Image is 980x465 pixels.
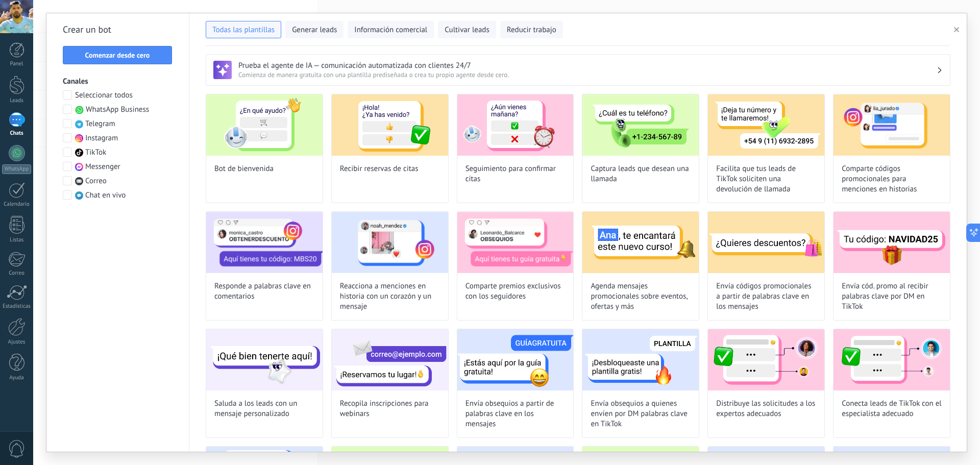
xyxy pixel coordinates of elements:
[63,21,173,38] h2: Crear un bot
[85,162,120,172] span: Messenger
[2,130,32,137] div: Chats
[500,21,563,38] button: Reducir trabajo
[2,375,32,381] div: Ayuda
[457,94,574,156] img: Seguimiento para confirmar citas
[85,176,107,186] span: Correo
[842,164,942,194] span: Comparte códigos promocionales para menciones en historias
[582,329,699,390] img: Envía obsequios a quienes envíen por DM palabras clave en TikTok
[85,133,118,143] span: Instagram
[85,52,150,59] span: Comenzar desde cero
[292,25,337,35] span: Generar leads
[834,94,950,156] img: Comparte códigos promocionales para menciones en historias
[86,105,149,115] span: WhatsApp Business
[457,212,574,273] img: Comparte premios exclusivos con los seguidores
[716,281,816,312] span: Envía códigos promocionales a partir de palabras clave en los mensajes
[842,399,942,419] span: Conecta leads de TikTok con el especialista adecuado
[85,148,106,158] span: TikTok
[2,201,32,208] div: Calendario
[465,164,566,184] span: Seguimiento para confirmar citas
[716,164,816,194] span: Facilita que tus leads de TikTok soliciten una devolución de llamada
[206,94,323,156] img: Bot de bienvenida
[708,94,824,156] img: Facilita que tus leads de TikTok soliciten una devolución de llamada
[354,25,427,35] span: Información comercial
[206,329,323,390] img: Saluda a los leads con un mensaje personalizado
[591,164,691,184] span: Captura leads que desean una llamada
[212,25,275,35] span: Todas las plantillas
[214,399,314,419] span: Saluda a los leads con un mensaje personalizado
[465,281,566,302] span: Comparte premios exclusivos con los seguidores
[332,94,448,156] img: Recibir reservas de citas
[834,212,950,273] img: Envía cód. promo al recibir palabras clave por DM en TikTok
[438,21,496,38] button: Cultivar leads
[206,21,281,38] button: Todas las plantillas
[340,399,440,419] span: Recopila inscripciones para webinars
[340,164,419,174] span: Recibir reservas de citas
[214,281,314,302] span: Responde a palabras clave en comentarios
[238,70,937,79] span: Comienza de manera gratuita con una plantilla prediseñada o crea tu propio agente desde cero.
[507,25,556,35] span: Reducir trabajo
[85,190,126,201] span: Chat en vivo
[348,21,434,38] button: Información comercial
[2,303,32,310] div: Estadísticas
[85,119,115,129] span: Telegram
[457,329,574,390] img: Envía obsequios a partir de palabras clave en los mensajes
[2,237,32,243] div: Listas
[63,46,172,64] button: Comenzar desde cero
[2,164,31,174] div: WhatsApp
[332,329,448,390] img: Recopila inscripciones para webinars
[2,97,32,104] div: Leads
[708,329,824,390] img: Distribuye las solicitudes a los expertos adecuados
[834,329,950,390] img: Conecta leads de TikTok con el especialista adecuado
[716,399,816,419] span: Distribuye las solicitudes a los expertos adecuados
[75,90,133,101] span: Seleccionar todos
[63,77,173,86] h3: Canales
[214,164,274,174] span: Bot de bienvenida
[842,281,942,312] span: Envía cód. promo al recibir palabras clave por DM en TikTok
[238,61,937,70] h3: Prueba el agente de IA — comunicación automatizada con clientes 24/7
[465,399,566,429] span: Envía obsequios a partir de palabras clave en los mensajes
[340,281,440,312] span: Reacciona a menciones en historia con un corazón y un mensaje
[285,21,344,38] button: Generar leads
[582,94,699,156] img: Captura leads que desean una llamada
[2,339,32,346] div: Ajustes
[206,212,323,273] img: Responde a palabras clave en comentarios
[591,281,691,312] span: Agenda mensajes promocionales sobre eventos, ofertas y más
[708,212,824,273] img: Envía códigos promocionales a partir de palabras clave en los mensajes
[591,399,691,429] span: Envía obsequios a quienes envíen por DM palabras clave en TikTok
[445,25,489,35] span: Cultivar leads
[332,212,448,273] img: Reacciona a menciones en historia con un corazón y un mensaje
[2,61,32,67] div: Panel
[582,212,699,273] img: Agenda mensajes promocionales sobre eventos, ofertas y más
[2,270,32,277] div: Correo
